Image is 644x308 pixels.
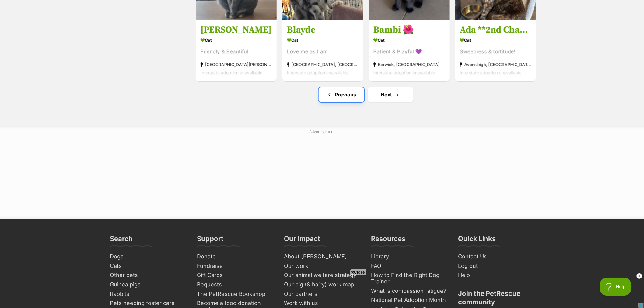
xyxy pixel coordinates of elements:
[282,19,363,81] a: Blayde Cat Love me as I am [GEOGRAPHIC_DATA], [GEOGRAPHIC_DATA] Interstate adoption unavailable f...
[194,271,275,280] a: Gift Cards
[287,60,359,68] div: [GEOGRAPHIC_DATA], [GEOGRAPHIC_DATA]
[460,47,531,56] div: Sweetness & tortitude!
[373,70,435,75] span: Interstate adoption unavailable
[194,252,275,261] a: Donate
[282,271,362,280] a: Our animal welfare strategy
[107,271,188,280] a: Other pets
[196,19,277,81] a: [PERSON_NAME] Cat Friendly & Beautiful [GEOGRAPHIC_DATA][PERSON_NAME][GEOGRAPHIC_DATA] Interstate...
[373,24,445,36] h3: Bambi 🌺
[460,60,531,68] div: Avonsleigh, [GEOGRAPHIC_DATA]
[110,234,133,247] h3: Search
[201,47,272,56] div: Friendly & Beautiful
[455,19,536,81] a: Ada **2nd Chance Cat Rescue** Cat Sweetness & tortitude! Avonsleigh, [GEOGRAPHIC_DATA] Interstate...
[197,234,223,247] h3: Support
[282,261,362,271] a: Our work
[368,87,414,102] a: Next page
[284,234,320,247] h3: Our Impact
[456,252,537,261] a: Contact Us
[201,60,272,68] div: [GEOGRAPHIC_DATA][PERSON_NAME][GEOGRAPHIC_DATA]
[369,271,450,286] a: How to Find the Right Dog Trainer
[282,252,362,261] a: About [PERSON_NAME]
[458,234,496,247] h3: Quick Links
[636,273,642,279] img: close_rtb.svg
[460,24,531,36] h3: Ada **2nd Chance Cat Rescue**
[174,137,470,213] iframe: Advertisement
[194,261,275,271] a: Fundraise
[456,261,537,271] a: Log out
[195,87,537,102] nav: Pagination
[369,261,450,271] a: FAQ
[460,36,531,44] div: Cat
[107,261,188,271] a: Cats
[460,70,522,75] span: Interstate adoption unavailable
[373,36,445,44] div: Cat
[373,60,445,68] div: Berwick, [GEOGRAPHIC_DATA]
[369,19,450,81] a: Bambi 🌺 Cat Patient & Playful 💜 Berwick, [GEOGRAPHIC_DATA] Interstate adoption unavailable favourite
[319,87,364,102] a: Previous page
[287,36,359,44] div: Cat
[107,252,188,261] a: Dogs
[371,234,405,247] h3: Resources
[287,24,359,36] h3: Blayde
[350,269,366,275] span: Close
[287,70,349,75] span: Interstate adoption unavailable
[287,47,359,56] div: Love me as I am
[373,47,445,56] div: Patient & Playful 💜
[369,252,450,261] a: Library
[201,70,262,75] span: Interstate adoption unavailable
[201,36,272,44] div: Cat
[456,271,537,280] a: Help
[201,24,272,36] h3: [PERSON_NAME]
